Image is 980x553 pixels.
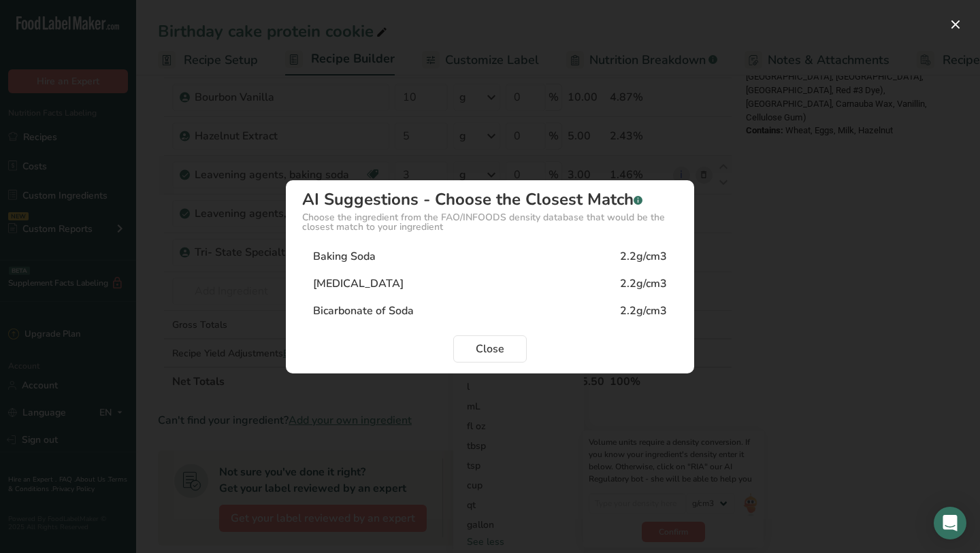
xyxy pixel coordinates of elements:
div: 2.2g/cm3 [620,248,667,265]
div: Choose the ingredient from the FAO/INFOODS density database that would be the closest match to yo... [302,213,678,232]
div: Baking Soda [313,248,376,265]
span: Close [476,341,504,357]
button: Close [453,335,527,363]
div: 2.2g/cm3 [620,303,667,319]
div: AI Suggestions - Choose the Closest Match [302,191,678,207]
div: Bicarbonate of Soda [313,303,414,319]
div: Open Intercom Messenger [934,507,966,539]
div: [MEDICAL_DATA] [313,275,404,292]
div: 2.2g/cm3 [620,275,667,292]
